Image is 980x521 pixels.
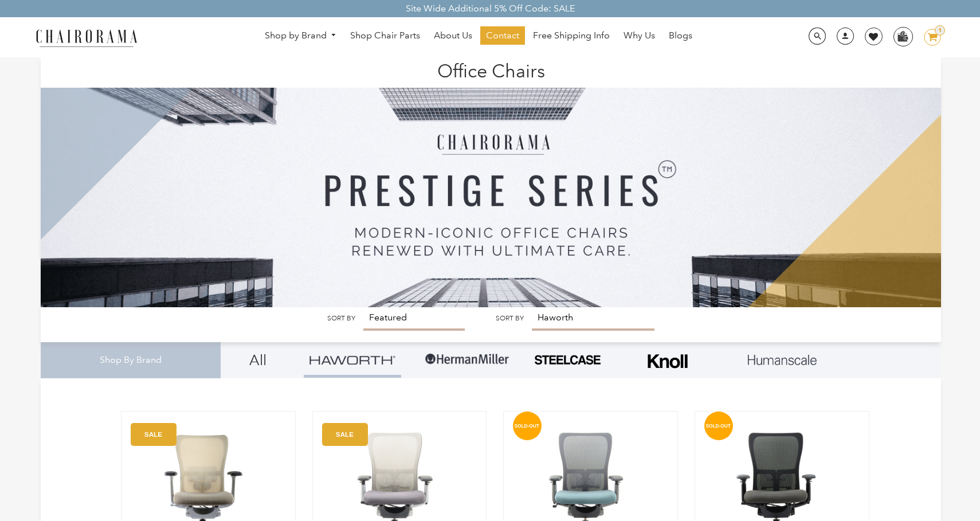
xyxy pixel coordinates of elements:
[624,30,655,42] span: Why Us
[748,355,817,365] img: Layer_1_1.png
[424,342,510,377] img: Group-1.png
[344,26,426,45] a: Shop Chair Parts
[29,28,144,48] img: chairorama
[327,314,355,323] label: Sort by
[350,30,420,42] span: Shop Chair Parts
[894,28,912,45] img: WhatsApp_Image_2024-07-12_at_16.23.01.webp
[915,29,941,46] a: 1
[41,342,221,378] div: Shop By Brand
[480,26,525,45] a: Contact
[309,355,395,364] img: Group_4be16a4b-c81a-4a6e-a540-764d0a8faf6e.png
[533,354,602,366] img: PHOTO-2024-07-09-00-53-10-removebg-preview.png
[618,26,661,45] a: Why Us
[229,342,287,378] a: All
[434,30,472,42] span: About Us
[144,430,162,438] text: SALE
[428,26,478,45] a: About Us
[193,26,765,48] nav: DesktopNavigation
[527,26,616,45] a: Free Shipping Info
[645,347,691,376] img: Frame_4.png
[515,422,540,428] text: SOLD-OUT
[663,26,698,45] a: Blogs
[486,30,519,42] span: Contact
[533,30,610,42] span: Free Shipping Info
[706,422,731,428] text: SOLD-OUT
[935,25,945,36] div: 1
[496,314,524,323] label: Sort by
[669,30,692,42] span: Blogs
[336,430,354,438] text: SALE
[259,27,343,45] a: Shop by Brand
[52,57,929,82] h1: Office Chairs
[41,57,940,307] img: Office Chairs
